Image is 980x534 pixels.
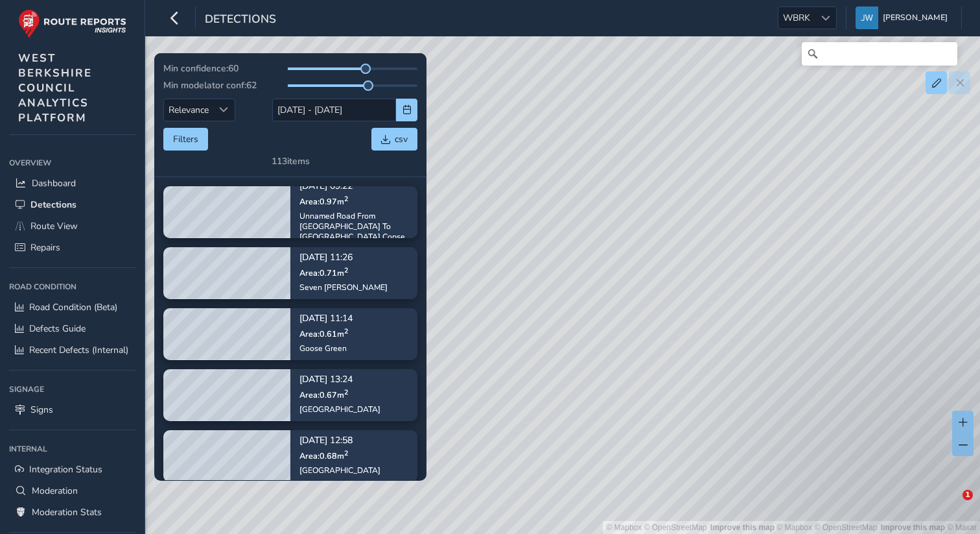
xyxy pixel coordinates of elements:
[9,380,135,399] div: Signage
[9,480,135,502] a: Moderation
[9,277,135,297] div: Road Condition
[9,173,135,194] a: Dashboard
[9,439,135,459] div: Internal
[9,237,135,258] a: Repairs
[299,182,408,191] p: [DATE] 09:22
[299,196,348,207] span: Area: 0.97 m
[30,404,53,416] span: Signs
[299,389,348,400] span: Area: 0.67 m
[299,376,380,385] p: [DATE] 13:24
[299,437,380,446] p: [DATE] 12:58
[962,490,973,500] span: 1
[29,301,117,313] span: Road Condition (Beta)
[32,177,76,189] span: Dashboard
[9,215,135,237] a: Route View
[9,318,135,339] a: Defects Guide
[32,485,78,497] span: Moderation
[883,6,948,29] span: [PERSON_NAME]
[9,339,135,361] a: Recent Defects (Internal)
[299,404,380,415] div: [GEOGRAPHIC_DATA]
[856,6,878,29] img: diamond-layout
[344,326,348,336] sup: 2
[802,42,957,66] input: Search
[299,267,348,278] span: Area: 0.71 m
[29,344,128,356] span: Recent Defects (Internal)
[30,220,78,232] span: Route View
[9,153,135,173] div: Overview
[299,254,388,263] p: [DATE] 11:26
[163,128,208,151] button: Filters
[344,387,348,397] sup: 2
[299,328,348,339] span: Area: 0.61 m
[856,6,952,29] button: [PERSON_NAME]
[299,315,353,324] p: [DATE] 11:14
[9,194,135,215] a: Detections
[344,194,348,204] sup: 2
[371,128,417,151] button: csv
[32,506,102,518] span: Moderation Stats
[164,99,213,121] span: Relevance
[9,297,135,318] a: Road Condition (Beta)
[299,343,353,354] div: Goose Green
[778,7,815,29] span: WBRK
[299,211,408,242] div: Unnamed Road From [GEOGRAPHIC_DATA] To [GEOGRAPHIC_DATA] Copse
[228,62,239,75] span: 60
[9,459,135,480] a: Integration Status
[299,450,348,461] span: Area: 0.68 m
[30,241,60,254] span: Repairs
[246,79,257,91] span: 62
[344,448,348,458] sup: 2
[29,322,86,335] span: Defects Guide
[30,199,76,211] span: Detections
[18,9,126,38] img: rr logo
[936,490,967,521] iframe: Intercom live chat
[299,282,388,293] div: Seven [PERSON_NAME]
[29,463,102,476] span: Integration Status
[205,11,276,29] span: Detections
[395,133,408,145] span: csv
[9,502,135,523] a: Moderation Stats
[272,155,310,167] div: 113 items
[213,99,235,121] div: Sort by Date
[344,265,348,275] sup: 2
[9,399,135,420] a: Signs
[18,51,92,125] span: WEST BERKSHIRE COUNCIL ANALYTICS PLATFORM
[163,79,246,91] span: Min modelator conf:
[163,62,228,75] span: Min confidence:
[299,465,380,476] div: [GEOGRAPHIC_DATA]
